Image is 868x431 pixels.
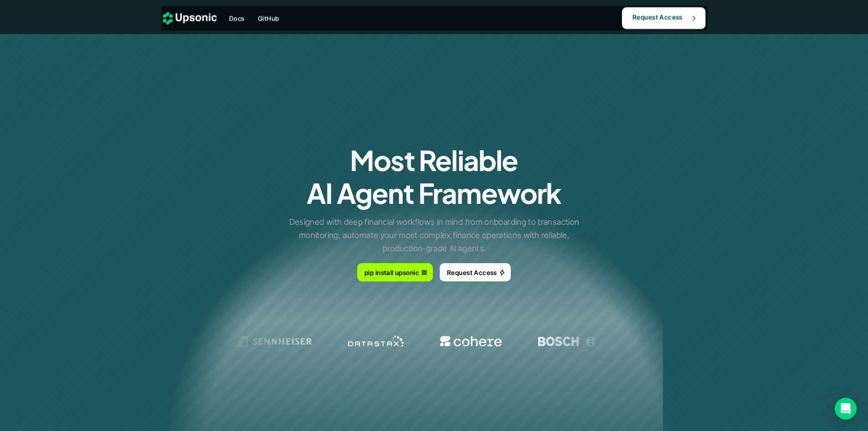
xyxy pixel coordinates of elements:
h1: Most Reliable AI Agent Framework [307,144,561,209]
a: GitHub [252,10,284,26]
a: Request Access [622,7,705,29]
p: pip install upsonic [365,267,419,277]
a: pip install upsonic [357,263,433,281]
a: Docs [223,10,250,26]
p: Docs [229,13,244,23]
a: Request Access [440,263,511,281]
p: Request Access [447,267,497,277]
p: Request Access [632,12,683,21]
div: Open Intercom Messenger [835,398,857,420]
p: GitHub [257,13,279,23]
p: Designed with deep financial workflows in mind from onboarding to transaction monitoring, automat... [286,216,582,255]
